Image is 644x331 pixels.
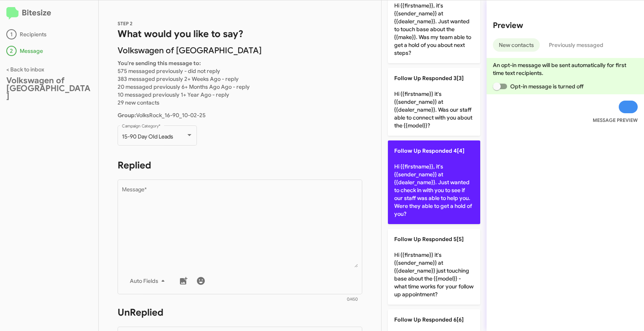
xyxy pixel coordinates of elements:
[6,29,17,39] div: 1
[499,38,534,52] span: New contacts
[549,38,603,52] span: Previously messaged
[6,66,44,73] a: < Back to inbox
[493,38,540,52] button: New contacts
[118,112,136,119] b: Group:
[394,75,464,82] span: Follow Up Responded 3[3]
[6,77,92,100] div: Volkswagen of [GEOGRAPHIC_DATA]
[122,133,173,140] span: 15-90 Day Old Leads
[543,38,609,52] button: Previously messaged
[6,7,19,20] img: logo-minimal.svg
[118,47,362,54] p: Volkswagen of [GEOGRAPHIC_DATA]
[347,297,358,302] mat-hint: 0/450
[510,82,584,91] span: Opt-in message is turned off
[124,274,174,288] button: Auto Fields
[118,99,159,106] span: 29 new contacts
[6,7,92,20] h2: Bitesize
[493,61,638,77] p: An opt-in message will be sent automatically for first time text recipients.
[388,229,480,305] p: Hi {{firstname}} it's {{sender_name}} at {{dealer_name}} just touching base about the {{model}} -...
[118,112,206,119] span: VolksRock_16-90_10-02-25
[118,60,201,67] b: You're sending this message to:
[388,140,480,224] p: Hi {{firstname}}, it's {{sender_name}} at {{dealer_name}}. Just wanted to check in with you to se...
[394,147,464,154] span: Follow Up Responded 4[4]
[130,274,168,288] span: Auto Fields
[118,91,229,98] span: 10 messaged previously 1+ Year Ago - reply
[593,116,638,124] small: MESSAGE PREVIEW
[394,316,464,323] span: Follow Up Responded 6[6]
[493,19,638,32] h2: Preview
[6,46,17,56] div: 2
[118,75,239,82] span: 383 messaged previously 2+ Weeks Ago - reply
[118,159,362,172] h1: Replied
[118,67,220,75] span: 575 messaged previously - did not reply
[118,306,362,319] h1: UnReplied
[6,29,92,39] div: Recipients
[6,46,92,56] div: Message
[388,68,480,136] p: Hi {{firstname}} it's {{sender_name}} at {{dealer_name}}. Was our staff able to connect with you ...
[118,21,133,26] span: STEP 2
[118,83,250,90] span: 20 messaged previously 6+ Months Ago Ago - reply
[118,28,362,40] h1: What would you like to say?
[394,236,464,243] span: Follow Up Responded 5[5]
